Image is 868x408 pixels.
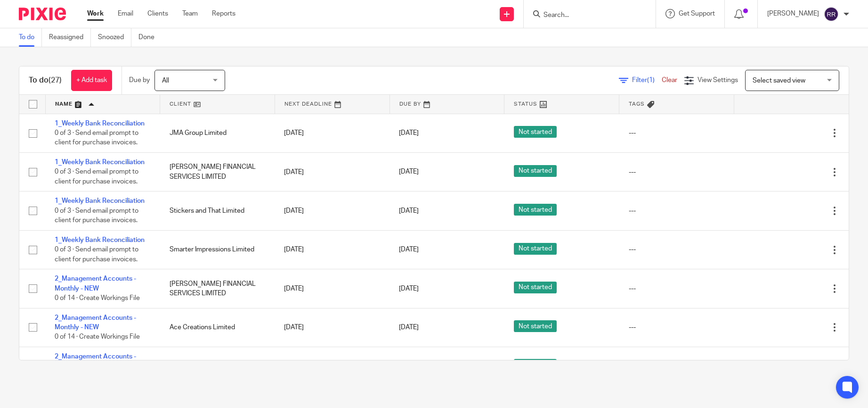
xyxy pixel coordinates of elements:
[543,11,627,20] input: Search
[275,152,389,191] td: [DATE]
[55,208,138,224] span: 0 of 3 · Send email prompt to client for purchase invoices.
[698,77,738,83] span: View Settings
[514,320,557,332] span: Not started
[514,359,557,371] span: Not started
[55,169,138,185] span: 0 of 3 · Send email prompt to client for purchase invoices.
[87,9,104,18] a: Work
[399,169,419,175] span: [DATE]
[55,130,138,146] span: 0 of 3 · Send email prompt to client for purchase invoices.
[71,70,112,91] a: + Add task
[629,284,725,293] div: ---
[399,208,419,214] span: [DATE]
[629,206,725,216] div: ---
[55,159,145,166] a: 1_Weekly Bank Reconciliation
[160,230,275,269] td: Smarter Impressions Limited
[160,347,275,385] td: Abacus Training Group Limited
[767,9,819,18] p: [PERSON_NAME]
[55,295,140,301] span: 0 of 14 · Create Workings File
[55,315,136,331] a: 2_Management Accounts - Monthly - NEW
[182,9,198,18] a: Team
[160,269,275,308] td: [PERSON_NAME] FINANCIAL SERVICES LIMITED
[19,8,66,20] img: Pixie
[147,9,168,18] a: Clients
[98,28,131,47] a: Snoozed
[275,308,389,347] td: [DATE]
[399,324,419,331] span: [DATE]
[629,128,725,138] div: ---
[629,167,725,177] div: ---
[160,192,275,230] td: Stickers and That Limited
[679,10,715,17] span: Get Support
[275,192,389,230] td: [DATE]
[49,76,62,84] span: (27)
[160,308,275,347] td: Ace Creations Limited
[399,247,419,253] span: [DATE]
[19,28,42,47] a: To do
[275,347,389,385] td: [DATE]
[753,77,805,84] span: Select saved view
[55,333,140,340] span: 0 of 14 · Create Workings File
[399,285,419,292] span: [DATE]
[629,245,725,254] div: ---
[399,130,419,136] span: [DATE]
[514,204,557,216] span: Not started
[55,237,145,243] a: 1_Weekly Bank Reconciliation
[55,275,136,291] a: 2_Management Accounts - Monthly - NEW
[162,77,169,84] span: All
[55,246,138,263] span: 0 of 3 · Send email prompt to client for purchase invoices.
[514,282,557,293] span: Not started
[129,75,150,85] p: Due by
[647,77,655,83] span: (1)
[514,126,557,138] span: Not started
[275,269,389,308] td: [DATE]
[632,77,662,83] span: Filter
[160,152,275,191] td: [PERSON_NAME] FINANCIAL SERVICES LIMITED
[514,165,557,177] span: Not started
[514,243,557,255] span: Not started
[662,77,677,83] a: Clear
[29,75,62,85] h1: To do
[160,114,275,152] td: JMA Group Limited
[138,28,162,47] a: Done
[212,9,235,18] a: Reports
[629,101,645,107] span: Tags
[824,7,839,22] img: svg%3E
[55,120,145,127] a: 1_Weekly Bank Reconciliation
[118,9,133,18] a: Email
[49,28,91,47] a: Reassigned
[55,353,136,369] a: 2_Management Accounts - Monthly - NEW
[275,114,389,152] td: [DATE]
[275,230,389,269] td: [DATE]
[629,323,725,332] div: ---
[55,198,145,204] a: 1_Weekly Bank Reconciliation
